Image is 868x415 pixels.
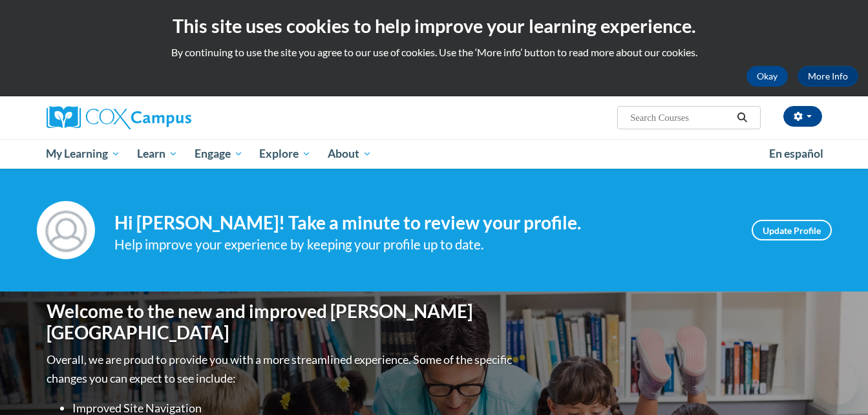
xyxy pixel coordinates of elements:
[46,146,120,162] span: My Learning
[47,106,292,129] a: Cox Campus
[47,106,191,129] img: Cox Campus
[38,139,129,169] a: My Learning
[752,220,832,240] a: Update Profile
[783,106,822,127] button: Account Settings
[319,139,380,169] a: About
[328,146,372,162] span: About
[47,350,515,388] p: Overall, we are proud to provide you with a more streamlined experience. Some of the specific cha...
[629,110,732,125] input: Search Courses
[129,139,186,169] a: Learn
[251,139,319,169] a: Explore
[37,201,95,259] img: Profile Image
[114,212,732,234] h4: Hi [PERSON_NAME]! Take a minute to review your profile.
[816,363,858,405] iframe: Button to launch messaging window
[746,66,788,87] button: Okay
[761,140,832,167] a: En español
[259,146,311,162] span: Explore
[137,146,178,162] span: Learn
[798,66,858,87] a: More Info
[10,45,858,59] p: By continuing to use the site you agree to our use of cookies. Use the ‘More info’ button to read...
[769,147,823,160] span: En español
[27,139,842,169] div: Main menu
[10,13,858,39] h2: This site uses cookies to help improve your learning experience.
[195,146,243,162] span: Engage
[732,110,752,125] button: Search
[186,139,251,169] a: Engage
[114,234,732,255] div: Help improve your experience by keeping your profile up to date.
[47,301,515,344] h1: Welcome to the new and improved [PERSON_NAME][GEOGRAPHIC_DATA]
